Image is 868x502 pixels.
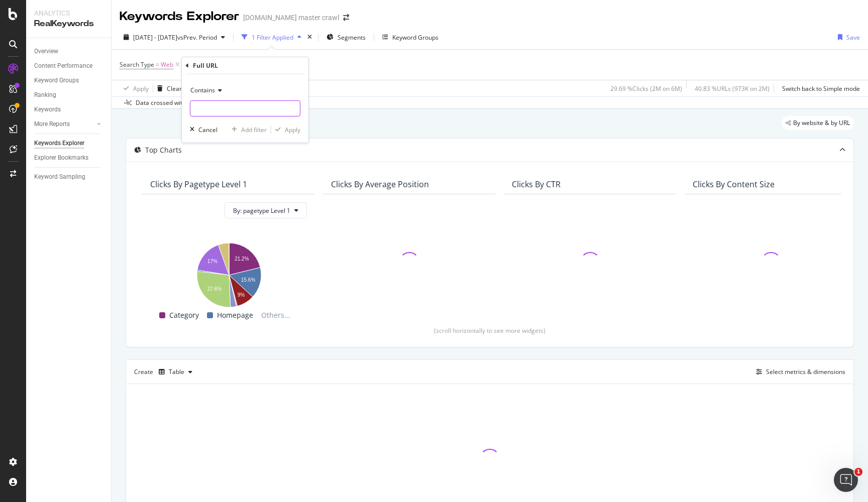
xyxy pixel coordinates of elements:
[120,60,154,69] span: Search Type
[512,179,561,189] div: Clicks By CTR
[34,119,94,130] a: More Reports
[167,84,182,93] div: Clear
[257,309,294,321] span: Others...
[169,309,199,321] span: Category
[193,61,218,70] div: Full URL
[34,61,104,71] a: Content Performance
[138,326,841,335] div: (scroll horizontally to see more widgets)
[331,179,429,189] div: Clicks By Average Position
[766,367,845,376] div: Select metrics & dimensions
[34,46,104,57] a: Overview
[156,60,159,69] span: =
[120,80,149,96] button: Apply
[778,80,860,96] button: Switch back to Simple mode
[343,14,349,21] div: arrow-right-arrow-left
[34,61,92,71] div: Content Performance
[252,33,293,42] div: 1 Filter Applied
[243,13,339,23] div: [DOMAIN_NAME] master crawl
[133,33,177,42] span: [DATE] - [DATE]
[34,104,61,115] div: Keywords
[610,84,682,93] div: 29.69 % Clicks ( 2M on 6M )
[322,29,370,45] button: Segments
[177,33,217,42] span: vs Prev. Period
[134,364,196,380] div: Create
[752,366,845,378] button: Select metrics & dimensions
[153,80,182,96] button: Clear
[228,124,267,135] button: Add filter
[235,257,249,262] text: 21.2%
[155,364,196,380] button: Table
[782,116,854,130] div: legacy label
[834,29,860,45] button: Save
[34,90,56,100] div: Ranking
[233,206,290,215] span: By: pagetype Level 1
[120,8,239,25] div: Keywords Explorer
[693,179,775,189] div: Clicks By Content Size
[238,29,305,45] button: 1 Filter Applied
[133,84,149,93] div: Apply
[186,124,218,135] button: Cancel
[34,119,70,130] div: More Reports
[793,120,850,126] span: By website & by URL
[34,138,84,149] div: Keywords Explorer
[34,90,104,100] a: Ranking
[834,468,858,492] iframe: Intercom live chat
[34,46,58,57] div: Overview
[854,468,862,476] span: 1
[34,18,103,30] div: RealKeywords
[225,202,307,218] button: By: pagetype Level 1
[305,32,314,42] div: times
[34,153,104,163] a: Explorer Bookmarks
[207,259,218,264] text: 17%
[169,369,184,375] div: Table
[150,179,247,189] div: Clicks By pagetype Level 1
[136,98,214,107] div: Data crossed with the Crawl
[150,237,307,309] svg: A chart.
[34,172,85,182] div: Keyword Sampling
[217,309,253,321] span: Homepage
[207,286,222,292] text: 27.6%
[34,75,79,86] div: Keyword Groups
[846,33,860,42] div: Save
[271,124,300,135] button: Apply
[145,145,182,155] div: Top Charts
[392,33,439,42] div: Keyword Groups
[338,33,366,42] span: Segments
[782,84,860,93] div: Switch back to Simple mode
[161,58,173,72] span: Web
[120,29,229,45] button: [DATE] - [DATE]vsPrev. Period
[238,292,245,298] text: 9%
[34,104,104,115] a: Keywords
[34,153,88,163] div: Explorer Bookmarks
[695,84,770,93] div: 40.83 % URLs ( 973K on 2M )
[190,86,215,94] span: Contains
[34,138,104,149] a: Keywords Explorer
[241,278,255,283] text: 15.6%
[378,29,443,45] button: Keyword Groups
[34,172,104,182] a: Keyword Sampling
[198,125,218,134] div: Cancel
[285,125,300,134] div: Apply
[241,125,267,134] div: Add filter
[34,75,104,86] a: Keyword Groups
[34,8,103,18] div: Analytics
